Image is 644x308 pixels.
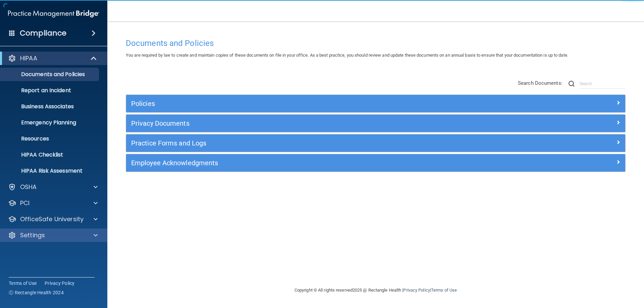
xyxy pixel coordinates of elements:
span: Search Documents: [518,80,562,86]
img: PMB logo [8,7,99,20]
h4: Compliance [20,28,66,38]
iframe: Drift Widget Chat Controller [527,260,636,287]
span: You are required by law to create and maintain copies of these documents on file in your office. ... [126,53,568,58]
a: Employee Acknowledgments [131,158,620,168]
div: Copyright © All rights reserved 2025 @ Rectangle Health | | [253,280,498,301]
a: Terms of Use [9,280,37,287]
span: Ⓒ Rectangle Health 2024 [9,289,64,296]
a: Privacy Policy [403,288,430,293]
h5: Privacy Documents [131,120,495,127]
h5: Practice Forms and Logs [131,139,495,147]
a: PCI [8,199,98,207]
a: Privacy Policy [45,280,75,287]
h5: Employee Acknowledgments [131,159,495,167]
p: Resources [4,135,96,142]
a: Settings [8,231,98,239]
a: Terms of Use [431,288,457,293]
img: ic-search.3b580494.png [569,81,575,87]
input: Search [580,79,626,89]
p: OSHA [20,183,37,191]
p: OfficeSafe University [20,215,84,223]
p: Documents and Policies [4,71,96,78]
p: HIPAA [20,54,37,62]
p: Business Associates [4,103,96,110]
p: PCI [20,199,30,207]
h4: Documents and Policies [126,39,626,48]
a: Practice Forms and Logs [131,138,620,148]
a: Policies [131,98,620,109]
a: OSHA [8,183,98,191]
p: Settings [20,231,45,239]
a: OfficeSafe University [8,215,98,223]
h5: Policies [131,100,495,107]
a: HIPAA [8,54,97,62]
p: HIPAA Risk Assessment [4,168,96,174]
p: Report an Incident [4,87,96,94]
p: HIPAA Checklist [4,151,96,158]
p: Emergency Planning [4,119,96,126]
a: Privacy Documents [131,118,620,129]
